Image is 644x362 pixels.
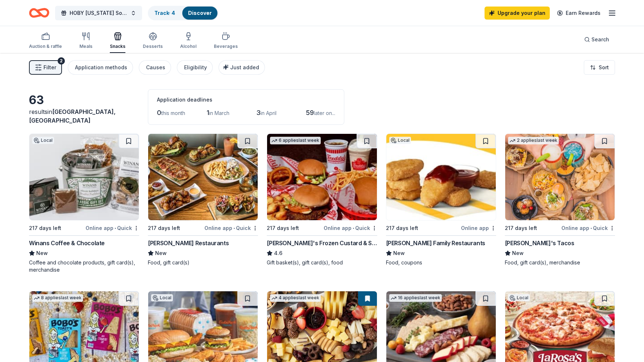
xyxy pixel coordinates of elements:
[143,44,163,49] div: Desserts
[29,224,61,233] div: 217 days left
[180,29,196,53] button: Alcohol
[270,137,321,144] div: 6 applies last week
[209,110,229,116] span: in March
[154,10,175,16] a: Track· 4
[29,134,139,220] img: Image for Winans Coffee & Chocolate
[256,109,261,116] span: 3
[274,249,282,258] span: 4.6
[461,223,496,233] div: Online app
[270,294,321,302] div: 4 applies last week
[386,133,496,266] a: Image for Kilroy Family RestaurantsLocal217 days leftOnline app[PERSON_NAME] Family RestaurantsNe...
[29,108,116,124] span: [GEOGRAPHIC_DATA], [GEOGRAPHIC_DATA]
[386,134,496,220] img: Image for Kilroy Family Restaurants
[353,225,354,231] span: •
[29,29,62,53] button: Auction & raffle
[508,294,530,301] div: Local
[86,223,139,233] div: Online app Quick
[230,64,259,70] span: Just added
[207,109,209,116] span: 1
[553,7,605,20] a: Earn Rewards
[386,259,496,266] div: Food, coupons
[324,223,377,233] div: Online app Quick
[306,109,314,116] span: 59
[505,133,615,266] a: Image for Torchy's Tacos2 applieslast week217 days leftOnline app•Quick[PERSON_NAME]'s TacosNewFo...
[393,249,405,258] span: New
[233,225,235,231] span: •
[75,63,127,72] div: Application methods
[267,134,377,220] img: Image for Freddy's Frozen Custard & Steakburgers
[70,9,128,17] span: HOBY [US_STATE] South Youth Leadership Seminar
[148,6,218,20] button: Track· 4Discover
[204,223,258,233] div: Online app Quick
[29,93,139,107] div: 63
[261,110,277,116] span: in April
[561,223,615,233] div: Online app Quick
[29,107,139,125] div: results
[599,63,609,72] span: Sort
[505,259,615,266] div: Food, gift card(s), merchandise
[590,225,592,231] span: •
[148,259,258,266] div: Food, gift card(s)
[29,60,62,75] button: Filter2
[591,35,609,44] span: Search
[110,44,125,49] div: Snacks
[389,137,411,144] div: Local
[267,239,377,247] div: [PERSON_NAME]'s Frozen Custard & Steakburgers
[58,57,65,65] div: 2
[180,44,196,49] div: Alcohol
[143,29,163,53] button: Desserts
[148,134,258,220] img: Image for Thompson Restaurants
[184,63,207,72] div: Eligibility
[214,44,238,49] div: Beverages
[29,259,139,273] div: Coffee and chocolate products, gift card(s), merchandise
[79,29,92,53] button: Meals
[110,29,125,53] button: Snacks
[267,133,377,266] a: Image for Freddy's Frozen Custard & Steakburgers6 applieslast week217 days leftOnline app•Quick[P...
[29,239,105,247] div: Winans Coffee & Chocolate
[157,95,335,104] div: Application deadlines
[146,63,165,72] div: Causes
[68,60,133,75] button: Application methods
[36,249,48,258] span: New
[29,44,62,49] div: Auction & raffle
[157,109,161,116] span: 0
[177,60,213,75] button: Eligibility
[386,224,418,233] div: 217 days left
[29,4,49,21] a: Home
[148,224,180,233] div: 217 days left
[55,6,142,20] button: HOBY [US_STATE] South Youth Leadership Seminar
[505,224,537,233] div: 217 days left
[79,44,92,49] div: Meals
[267,259,377,266] div: Gift basket(s), gift card(s), food
[219,60,265,75] button: Just added
[43,63,56,72] span: Filter
[161,110,185,116] span: this month
[386,239,485,247] div: [PERSON_NAME] Family Restaurants
[148,133,258,266] a: Image for Thompson Restaurants217 days leftOnline app•Quick[PERSON_NAME] RestaurantsNewFood, gift...
[155,249,167,258] span: New
[485,7,550,20] a: Upgrade your plan
[32,294,83,302] div: 8 applies last week
[32,137,54,144] div: Local
[314,110,335,116] span: later on...
[188,10,212,16] a: Discover
[389,294,442,302] div: 16 applies last week
[267,224,299,233] div: 217 days left
[505,134,615,220] img: Image for Torchy's Tacos
[505,239,574,247] div: [PERSON_NAME]'s Tacos
[29,108,116,124] span: in
[578,32,615,47] button: Search
[512,249,524,258] span: New
[115,225,116,231] span: •
[508,137,559,144] div: 2 applies last week
[151,294,173,301] div: Local
[29,133,139,273] a: Image for Winans Coffee & ChocolateLocal217 days leftOnline app•QuickWinans Coffee & ChocolateNew...
[584,60,615,75] button: Sort
[214,29,238,53] button: Beverages
[139,60,171,75] button: Causes
[148,239,229,247] div: [PERSON_NAME] Restaurants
